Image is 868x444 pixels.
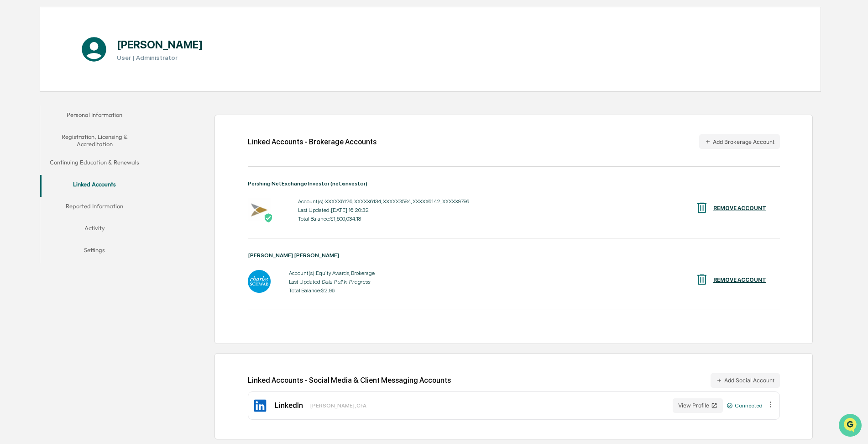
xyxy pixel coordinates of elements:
i: Data Pull In Progress [322,279,370,285]
div: Total Balance: $2.96 [289,287,375,294]
div: REMOVE ACCOUNT [713,277,766,283]
div: secondary tabs example [40,106,149,263]
div: Last Updated: [DATE] 16:20:32 [298,207,469,213]
button: Reported Information [40,197,149,219]
div: Account(s): Equity Awards, Brokerage [289,270,375,276]
div: 🖐️ [9,116,16,123]
span: Preclearance [18,115,59,124]
img: 1746055101610-c473b297-6a78-478c-a979-82029cc54cd1 [9,70,26,86]
div: LinkedIn [275,401,303,410]
div: 🔎 [9,133,16,141]
div: [PERSON_NAME], CFA [310,402,366,409]
span: Pylon [91,155,110,162]
span: Attestations [75,115,113,124]
button: Settings [40,241,149,263]
button: Personal Information [40,106,149,127]
h3: User | Administrator [117,54,203,61]
button: Add Brokerage Account [699,134,780,149]
span: Data Lookup [18,132,58,142]
div: Start new chat [31,70,150,79]
img: Charles Schwab - Data Pull In Progress [248,270,271,293]
a: 🔎Data Lookup [5,129,61,145]
div: 🗄️ [66,116,73,123]
p: How can we help? [9,19,166,34]
div: REMOVE ACCOUNT [713,205,766,211]
button: Start new chat [155,73,166,84]
h1: [PERSON_NAME] [117,38,203,51]
img: REMOVE ACCOUNT [695,273,709,286]
div: [PERSON_NAME] [PERSON_NAME] [248,252,780,259]
div: Linked Accounts - Brokerage Accounts [248,137,376,146]
iframe: Open customer support [839,414,863,439]
button: Activity [40,219,149,241]
div: Total Balance: $1,600,034.18 [298,216,469,222]
div: Pershing NetExchange Investor (netxinvestor) [248,180,780,187]
div: Account(s): XXXXX6126, XXXXX6134, XXXXX3584, XXXXX6142, XXXXX9796 [298,198,469,205]
img: LinkedIn Icon [253,398,267,413]
a: 🖐️Preclearance [5,111,63,128]
div: Connected [727,402,763,409]
div: Last Updated: [289,279,375,285]
button: Add Social Account [711,373,780,388]
a: 🗄️Attestations [63,111,117,128]
div: Linked Accounts - Social Media & Client Messaging Accounts [248,373,780,388]
button: Linked Accounts [40,175,149,197]
a: Powered byPylon [64,154,110,162]
button: View Profile [673,398,723,413]
div: We're available if you need us! [31,79,115,86]
button: Registration, Licensing & Accreditation [40,127,149,153]
button: Continuing Education & Renewals [40,153,149,175]
img: Pershing NetExchange Investor (netxinvestor) - Active [248,198,271,221]
img: REMOVE ACCOUNT [695,201,709,215]
img: Active [264,213,273,222]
